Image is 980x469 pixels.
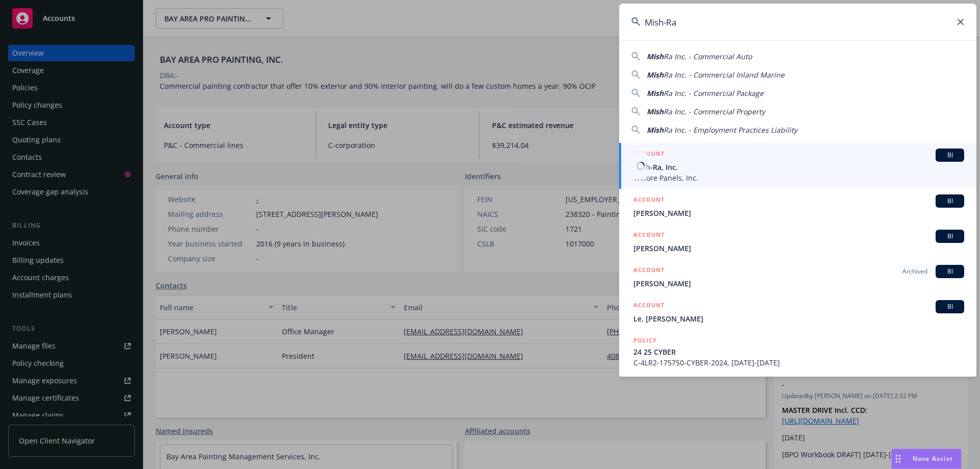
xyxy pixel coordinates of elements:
input: Search... [619,4,976,40]
span: Mish-Ra, Inc. [633,162,964,172]
h5: ACCOUNT [633,300,665,312]
span: Archived [902,267,927,276]
a: ACCOUNTBI[PERSON_NAME] [619,189,976,224]
a: POLICY24 25 CYBERC-4LR2-175750-CYBER-2024, [DATE]-[DATE] [619,330,976,374]
span: Mish [647,125,664,135]
span: BI [940,267,960,276]
span: Tricore Panels, Inc. [633,172,964,183]
span: [PERSON_NAME] [633,208,964,218]
span: BI [940,151,960,160]
span: Ra Inc. - Commercial Inland Marine [664,70,785,80]
a: ACCOUNTArchivedBI[PERSON_NAME] [619,259,976,294]
span: C-4LR2-175750-CYBER-2024, [DATE]-[DATE] [633,357,964,368]
span: BI [940,232,960,241]
span: 24 25 CYBER [633,347,964,357]
span: BI [940,302,960,311]
h5: ACCOUNT [633,194,665,207]
a: ACCOUNTBILe, [PERSON_NAME] [619,294,976,330]
span: Le, [PERSON_NAME] [633,313,964,324]
h5: ACCOUNT [633,230,665,242]
h5: POLICY [633,335,657,345]
span: Ra Inc. - Commercial Package [664,88,764,98]
span: Mish [647,52,664,61]
span: Mish [647,88,664,98]
span: Ra Inc. - Commercial Auto [664,52,752,61]
span: Ra Inc. - Employment Practices Liability [664,125,797,135]
span: [PERSON_NAME] [633,278,964,289]
span: Mish [647,70,664,80]
span: Mish [647,107,664,116]
span: Ra Inc. - Commercial Property [664,107,765,116]
div: Drag to move [892,449,904,468]
h5: ACCOUNT [633,265,665,277]
a: ACCOUNTBI[PERSON_NAME] [619,224,976,259]
h5: ACCOUNT [633,149,665,161]
a: ACCOUNTBIMish-Ra, Inc.Tricore Panels, Inc. [619,143,976,189]
span: [PERSON_NAME] [633,243,964,254]
button: Nova Assist [891,449,962,469]
span: Nova Assist [913,454,953,463]
span: BI [940,196,960,206]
